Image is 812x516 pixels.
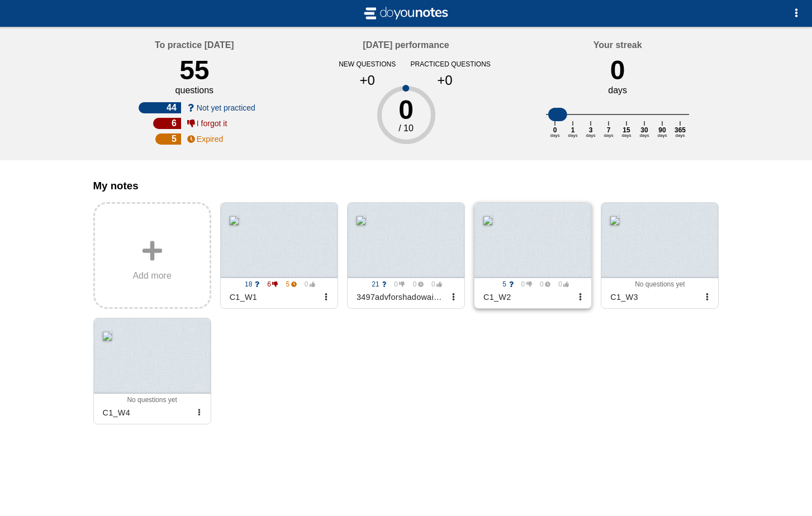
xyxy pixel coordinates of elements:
div: days [608,85,627,95]
text: days [550,133,560,138]
text: days [622,133,631,138]
button: Options [785,2,808,25]
text: 3 [589,126,593,134]
a: 18 6 5 0 C1_W1 [220,202,338,309]
text: days [676,133,685,138]
div: 0 [329,97,483,123]
a: No questions yetC1_W4 [93,318,211,424]
span: 0 [426,280,443,288]
text: 90 [658,126,666,134]
text: 0 [553,126,557,134]
div: C1_W3 [606,288,700,306]
span: 0 [407,280,424,288]
img: svg+xml;base64,CiAgICAgIDxzdmcgdmlld0JveD0iLTIgLTIgMjAgNCIgeG1sbnM9Imh0dHA6Ly93d3cudzMub3JnLzIwMD... [362,4,451,22]
text: 15 [623,126,630,134]
div: 0 [610,55,625,85]
h4: [DATE] performance [363,40,449,50]
div: 3497advforshadowaiintheworkplacev31758287885637 [352,288,447,306]
h3: My notes [93,180,719,192]
span: Expired [197,135,223,144]
text: days [604,133,614,138]
div: 55 [179,55,209,85]
span: 0 [388,280,405,288]
div: 5 [155,133,181,145]
div: +0 [415,73,475,88]
span: 5 [280,280,297,288]
a: No questions yetC1_W3 [601,202,719,309]
span: Not yet practiced [197,103,255,112]
text: days [568,133,578,138]
text: days [658,133,667,138]
div: practiced questions [411,60,479,68]
span: 0 [515,280,532,288]
span: 21 [369,280,386,288]
h4: Your streak [593,40,642,50]
div: +0 [338,73,397,88]
h4: To practice [DATE] [155,40,234,50]
text: 7 [607,126,611,134]
div: 44 [139,102,181,113]
div: 6 [153,118,181,129]
span: No questions yet [635,280,685,288]
text: days [586,133,596,138]
text: 1 [571,126,575,134]
span: 18 [243,280,259,288]
div: C1_W1 [225,288,320,306]
span: I forgot it [197,119,227,128]
span: 0 [298,280,315,288]
span: Add more [132,271,171,281]
div: / 10 [329,123,483,133]
span: 0 [534,280,550,288]
span: 0 [553,280,569,288]
span: 6 [262,280,278,288]
text: days [640,133,649,138]
a: 21 0 0 0 3497advforshadowaiintheworkplacev31758287885637 [347,202,465,309]
a: 5 0 0 0 C1_W2 [474,202,592,309]
text: 365 [675,126,686,134]
span: 5 [497,280,514,288]
text: 30 [640,126,648,134]
div: questions [175,85,214,95]
div: C1_W4 [98,404,193,422]
span: No questions yet [127,396,177,404]
div: new questions [333,60,402,68]
div: C1_W2 [479,288,573,306]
